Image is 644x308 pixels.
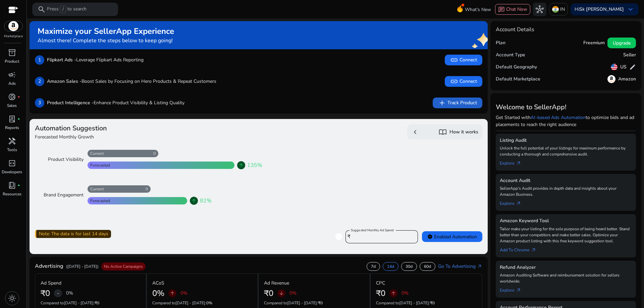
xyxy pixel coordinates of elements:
[560,3,565,15] p: IN
[47,6,87,13] p: Press to search
[611,64,618,70] img: us.svg
[47,99,184,106] p: Enhance Product Visibility & Listing Quality
[2,169,22,175] p: Developers
[247,161,262,169] span: 135%
[238,163,244,168] span: arrow_upward
[347,233,350,240] span: ₹
[88,186,104,192] div: Current
[496,52,525,58] h5: Account Type
[495,4,530,15] button: chatChat Now
[8,159,16,167] span: code_blocks
[498,6,505,13] span: chat
[500,284,527,294] a: Explorearrow_outward
[450,56,458,64] span: link
[371,264,376,269] p: 7d
[17,118,20,120] span: fiber_manual_record
[41,289,50,298] h2: ₹0
[516,161,521,166] span: arrow_outward
[500,197,527,207] a: Explorearrow_outward
[66,263,99,269] p: ([DATE] - [DATE])
[47,57,76,63] b: Flipkart Ads -
[351,228,394,233] mat-label: Suggested Monthly Ad Spend
[439,128,447,136] span: import_contacts
[153,151,158,156] div: 0
[35,77,44,86] p: 2
[152,300,253,306] p: Compared to :
[40,156,84,163] div: Product Visibility
[35,98,44,108] p: 3
[335,233,343,241] span: info
[38,38,174,44] h4: Almost there! Complete the steps below to keep going!
[279,291,284,296] span: arrow_downward
[506,6,527,12] span: Chat Now
[200,197,212,205] span: 82%
[496,76,540,82] h5: Default Marketplace
[318,300,323,306] span: ₹0
[516,288,521,293] span: arrow_outward
[191,198,197,203] span: arrow_upward
[500,226,632,244] p: Tailor make your listing for the sole purpose of being heard better. Stand better than your compe...
[38,26,174,36] h2: Maximize your SellerApp Experience
[401,291,409,296] p: 0%
[607,38,636,48] button: Upgrade
[40,192,84,198] div: Brand Engagement
[264,300,364,306] p: Compared to :
[95,300,99,306] span: ₹0
[289,291,297,296] p: 0%
[104,264,143,269] span: No Active Campaigns
[17,184,20,187] span: fiber_manual_record
[583,40,605,46] h5: Freemium
[607,75,615,83] img: amazon.svg
[175,300,205,306] span: [DATE] - [DATE]
[3,191,21,197] p: Resources
[424,264,431,269] p: 60d
[38,5,46,13] span: search
[8,93,16,101] span: donut_small
[629,64,636,70] span: edit
[180,291,187,296] p: 0%
[152,289,164,298] h2: 0%
[516,201,521,206] span: arrow_outward
[66,291,73,296] p: 0%
[287,300,317,306] span: [DATE] - [DATE]
[8,137,16,145] span: handyman
[496,40,505,46] h5: Plan
[536,5,544,13] span: hub
[17,96,20,98] span: fiber_manual_record
[427,233,477,240] span: Enabled Automation
[438,99,446,107] span: add
[427,234,433,239] span: verified
[206,300,212,306] span: 0%
[88,163,110,168] div: Forecasted
[8,49,16,57] span: inventory_2
[8,181,16,189] span: book_4
[500,138,632,143] h5: Listing Audit
[5,58,19,64] p: Product
[406,264,413,269] p: 30d
[170,291,175,296] span: arrow_upward
[411,128,419,136] span: chevron_left
[146,186,151,192] div: 0
[500,272,632,284] p: Amazon Auditing Software and reimbursement solution for sellers worldwide.
[7,103,17,109] p: Sales
[450,77,477,85] span: Connect
[445,55,482,65] button: linkConnect
[41,300,141,306] p: Compared to :
[627,5,635,13] span: keyboard_arrow_down
[449,129,478,135] h5: How it works
[391,291,396,296] span: arrow_upward
[60,6,66,13] span: /
[465,4,491,15] span: What's New
[8,115,16,123] span: lab_profile
[620,64,627,70] h5: US
[47,78,216,85] p: Boost Sales by Focusing on Hero Products & Repeat Customers
[450,77,458,85] span: link
[500,244,542,253] a: Add To Chrome
[376,280,385,287] p: CPC
[47,78,82,84] b: Amazon Sales -
[552,6,559,13] img: in.svg
[496,114,636,128] p: Get Started with to optimize bids and ad placements to reach the right audience
[35,55,44,65] p: 1
[47,100,94,106] b: Product Intelligence -
[477,264,482,269] span: arrow_outward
